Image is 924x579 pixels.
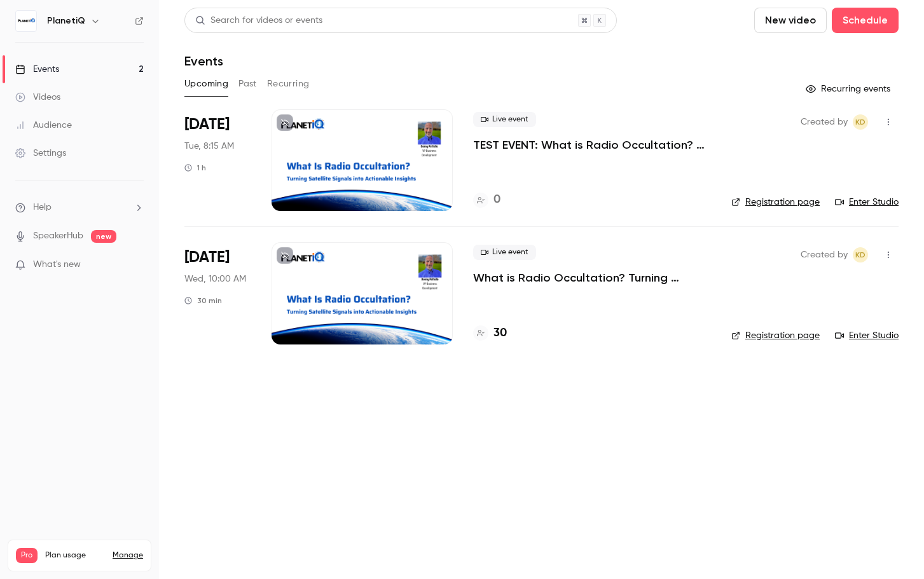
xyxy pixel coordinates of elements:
span: Pro [16,548,38,563]
div: Oct 7 Tue, 8:15 AM (America/Los Angeles) [184,109,251,211]
div: Search for videos or events [195,14,322,27]
span: Karen Dubey [853,247,868,262]
button: Past [238,74,257,94]
div: Settings [15,147,66,160]
span: Help [33,201,52,214]
h4: 30 [493,325,507,342]
a: Manage [113,550,143,561]
div: 1 h [184,163,206,173]
a: 30 [473,325,507,342]
span: What's new [33,258,81,271]
div: 30 min [184,296,222,306]
h1: Events [184,53,223,69]
span: [DATE] [184,114,230,135]
a: TEST EVENT: What is Radio Occultation? Turning Satellite Signals into Actionable Insights [473,137,711,153]
span: Wed, 10:00 AM [184,273,246,285]
span: Live event [473,245,536,260]
a: Enter Studio [835,329,899,342]
button: Recurring events [800,79,899,99]
span: Karen Dubey [853,114,868,130]
button: New video [754,8,827,33]
span: Created by [801,114,848,130]
a: Registration page [731,329,820,342]
a: Enter Studio [835,196,899,208]
div: Events [15,63,59,76]
span: Plan usage [45,550,105,561]
span: Tue, 8:15 AM [184,140,234,153]
span: Live event [473,112,536,127]
button: Schedule [832,8,899,33]
div: Oct 15 Wed, 10:00 AM (America/Los Angeles) [184,242,251,344]
span: KD [855,247,865,262]
button: Recurring [267,74,310,94]
h6: PlanetiQ [47,15,85,27]
button: Upcoming [184,74,228,94]
span: [DATE] [184,247,230,268]
div: Videos [15,91,60,104]
img: PlanetiQ [16,11,36,31]
div: Audience [15,119,72,132]
a: 0 [473,191,500,208]
a: Registration page [731,196,820,208]
h4: 0 [493,191,500,208]
a: What is Radio Occultation? Turning Satellite Signals into Actionable Insights [473,270,711,285]
span: KD [855,114,865,130]
span: new [91,230,116,243]
li: help-dropdown-opener [15,201,144,214]
span: Created by [801,247,848,262]
a: SpeakerHub [33,229,83,243]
